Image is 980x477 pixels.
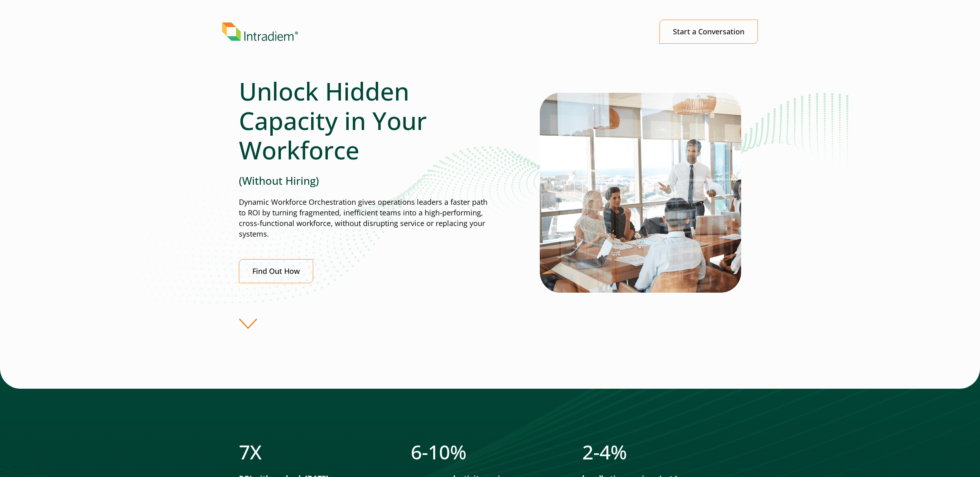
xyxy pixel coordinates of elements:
a: Start a Conversation [659,20,758,44]
h1: Unlock Hidden Capacity in Your Workforce [239,76,490,165]
h2: 2-4% [582,440,741,464]
h3: (Without Hiring) [239,175,490,187]
a: Link to homepage of Intradiem [222,22,640,41]
a: Find Out How [239,259,313,283]
h2: 6-10% [411,440,570,464]
img: Board Room [540,93,741,293]
img: Intradiem [222,22,298,41]
h2: 7X [239,440,398,464]
p: Dynamic Workforce Orchestration gives operations leaders a faster path to ROI by turning fragment... [239,197,490,240]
